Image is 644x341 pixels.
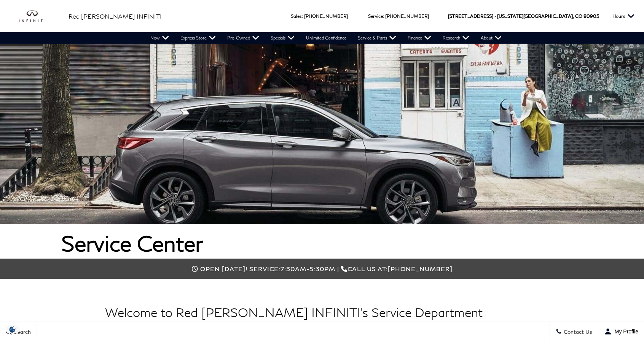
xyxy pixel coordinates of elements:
span: Red [PERSON_NAME] INFINITI [69,13,162,20]
a: Research [437,32,475,44]
a: Express Store [175,32,222,44]
a: Pre-Owned [222,32,265,44]
a: Service & Parts [352,32,402,44]
span: Open [DATE]! [200,265,247,272]
span: Search [12,328,31,335]
a: [PHONE_NUMBER] [385,13,429,19]
a: Red [PERSON_NAME] INFINITI [69,12,162,21]
a: [STREET_ADDRESS] • [US_STATE][GEOGRAPHIC_DATA], CO 80905 [448,13,599,19]
img: Opt-Out Icon [4,325,21,333]
img: INFINITI [19,10,57,22]
section: Click to Open Cookie Consent Modal [4,325,21,333]
a: Unlimited Confidence [300,32,352,44]
span: Sales [291,13,302,19]
div: Call us at: [61,265,583,272]
span: : [302,13,303,19]
a: About [475,32,507,44]
nav: Main Navigation [145,32,507,44]
a: New [145,32,175,44]
span: Service [368,13,383,19]
a: Specials [265,32,300,44]
button: Open user profile menu [598,322,644,341]
span: 7:30am-5:30pm [281,265,335,272]
a: infiniti [19,10,57,22]
span: My Profile [612,328,638,335]
h1: Service Center [61,232,583,255]
span: : [383,13,384,19]
span: Contact Us [562,328,592,335]
span: | [337,265,339,272]
h2: Welcome to Red [PERSON_NAME] INFINITI’s Service Department [105,306,539,319]
span: [PHONE_NUMBER] [388,265,453,272]
a: [PHONE_NUMBER] [304,13,348,19]
a: Finance [402,32,437,44]
span: Service: [249,265,281,272]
